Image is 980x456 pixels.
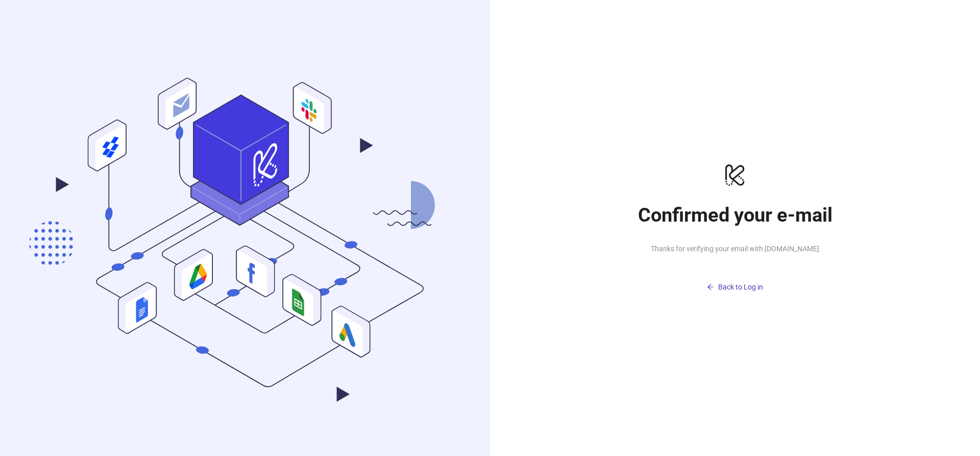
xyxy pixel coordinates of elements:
a: Back to Log in [633,262,837,295]
button: Back to Log in [633,279,837,295]
span: arrow-left [707,283,714,291]
h1: Confirmed your e-mail [633,203,837,227]
span: Thanks for verifying your email with [DOMAIN_NAME] [633,243,837,254]
span: Back to Log in [718,283,763,291]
